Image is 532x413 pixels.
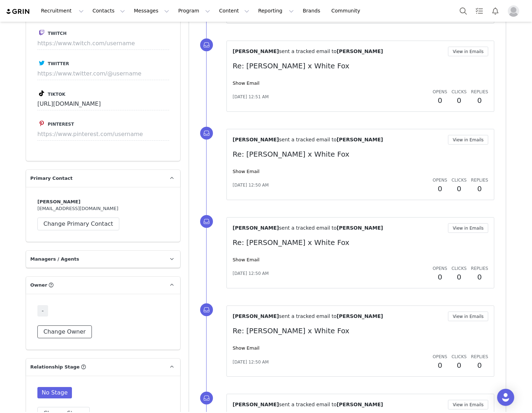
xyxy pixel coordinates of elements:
[452,95,466,106] h2: 0
[233,182,268,188] span: [DATE] 12:50 AM
[233,257,259,262] a: Show Email
[337,48,383,54] span: [PERSON_NAME]
[337,313,383,319] span: [PERSON_NAME]
[233,169,259,174] a: Show Email
[233,313,279,319] span: [PERSON_NAME]
[130,3,173,19] button: Messages
[471,95,488,106] h2: 0
[37,98,169,110] input: https://www.tiktok.com/@username
[471,360,488,371] h2: 0
[279,402,337,407] span: sent a tracked email to
[233,80,259,86] a: Show Email
[448,135,488,145] button: View in Emails
[471,89,488,94] span: Replies
[433,89,447,94] span: Opens
[215,3,254,19] button: Content
[37,199,80,204] strong: [PERSON_NAME]
[452,89,466,94] span: Clicks
[174,3,214,19] button: Program
[504,5,526,17] button: Profile
[233,270,268,277] span: [DATE] 12:50 AM
[233,48,279,54] span: [PERSON_NAME]
[327,3,368,19] a: Community
[233,94,268,100] span: [DATE] 12:51 AM
[508,5,519,17] img: placeholder-profile.jpg
[37,128,169,141] input: https://www.pinterest.com/username
[433,95,447,106] h2: 0
[471,178,488,183] span: Replies
[471,3,487,19] a: Tasks
[448,312,488,321] button: View in Emails
[298,3,327,19] a: Brands
[37,325,92,338] button: Change Owner
[471,272,488,282] h2: 0
[452,183,466,194] h2: 0
[448,47,488,56] button: View in Emails
[37,37,169,50] input: https://www.twitch.com/username
[279,137,337,142] span: sent a tracked email to
[433,272,447,282] h2: 0
[48,92,66,97] span: Tiktok
[471,354,488,359] span: Replies
[452,272,466,282] h2: 0
[448,223,488,233] button: View in Emails
[37,198,169,230] div: [EMAIL_ADDRESS][DOMAIN_NAME]
[37,67,169,80] input: https://www.twitter.com/@username
[471,183,488,194] h2: 0
[37,387,72,398] span: No Stage
[37,3,88,19] button: Recruitment
[30,364,80,371] span: Relationship Stage
[455,3,471,19] button: Search
[279,225,337,231] span: sent a tracked email to
[233,345,259,351] a: Show Email
[48,61,69,66] span: Twitter
[233,137,279,142] span: [PERSON_NAME]
[448,400,488,409] button: View in Emails
[233,149,488,160] p: Re: [PERSON_NAME] x White Fox
[37,305,48,317] span: -
[233,325,488,336] p: Re: [PERSON_NAME] x White Fox
[452,360,466,371] h2: 0
[233,61,488,71] p: Re: [PERSON_NAME] x White Fox
[452,354,466,359] span: Clicks
[48,31,67,36] span: Twitch
[433,354,447,359] span: Opens
[233,225,279,231] span: [PERSON_NAME]
[337,225,383,231] span: [PERSON_NAME]
[433,266,447,271] span: Opens
[337,137,383,142] span: [PERSON_NAME]
[233,402,279,407] span: [PERSON_NAME]
[337,402,383,407] span: [PERSON_NAME]
[233,359,268,365] span: [DATE] 12:50 AM
[233,237,488,248] p: Re: [PERSON_NAME] x White Fox
[452,178,466,183] span: Clicks
[471,266,488,271] span: Replies
[497,389,514,406] div: Open Intercom Messenger
[6,8,31,15] img: grin logo
[433,360,447,371] h2: 0
[279,313,337,319] span: sent a tracked email to
[30,256,79,263] span: Managers / Agents
[487,3,503,19] button: Notifications
[433,178,447,183] span: Opens
[254,3,298,19] button: Reporting
[279,48,337,54] span: sent a tracked email to
[48,122,74,127] span: Pinterest
[37,218,119,230] button: Change Primary Contact
[88,3,129,19] button: Contacts
[30,282,47,289] span: Owner
[433,183,447,194] h2: 0
[452,266,466,271] span: Clicks
[30,175,73,182] span: Primary Contact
